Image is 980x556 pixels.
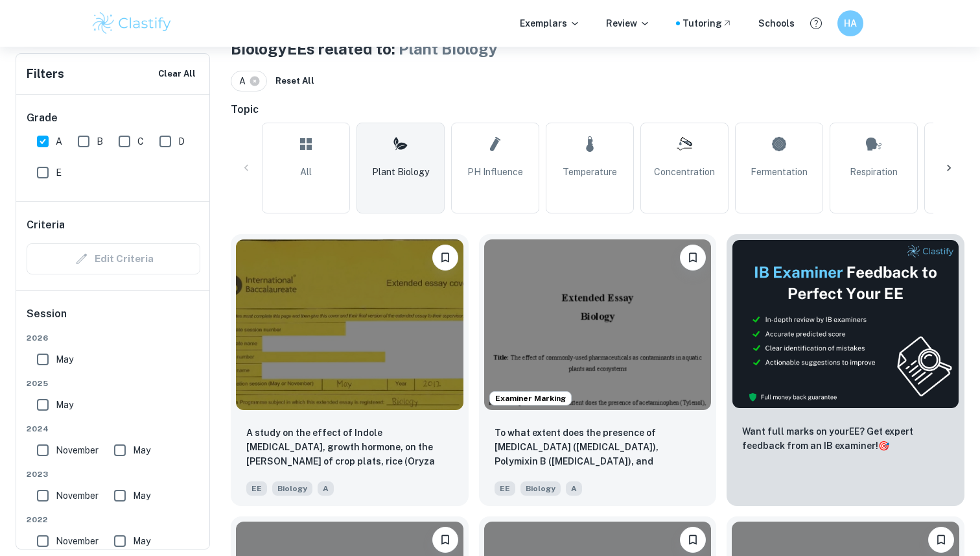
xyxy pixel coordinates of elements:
button: HA [837,10,863,36]
div: A [231,71,267,91]
h6: Topic [231,102,964,117]
h6: Criteria [27,217,65,233]
span: Biology [272,481,312,496]
span: May [133,489,150,503]
a: Schools [758,16,795,30]
span: November [56,443,99,457]
span: EE [495,481,515,496]
span: A [318,481,334,496]
p: To what extent does the presence of acetaminophen (Tylenol), Polymixin B (Polysporin), and diphen... [495,426,701,470]
span: EE [246,481,267,496]
span: B [97,134,103,149]
p: Review [606,16,650,30]
p: Exemplars [520,16,580,30]
span: Examiner Marking [490,393,571,404]
span: Fermentation [751,165,808,179]
a: Examiner MarkingBookmarkTo what extent does the presence of acetaminophen (Tylenol), Polymixin B ... [479,234,717,506]
button: Help and Feedback [805,12,827,34]
span: A [56,134,62,149]
span: D [178,134,185,149]
h6: HA [843,16,858,30]
span: 2023 [27,468,200,480]
p: A study on the effect of Indole acetic acid, growth hormone, on the groth of crop plats, rice (Or... [246,426,453,470]
button: Reset All [272,71,318,91]
h6: Session [27,306,200,332]
span: Plant Biology [372,165,429,179]
h6: Grade [27,110,200,126]
span: 2025 [27,378,200,389]
a: BookmarkA study on the effect of Indole acetic acid, growth hormone, on the groth of crop plats, ... [231,234,469,506]
span: Biology [520,481,561,496]
span: May [133,534,150,548]
button: Bookmark [432,527,458,553]
span: C [137,134,144,149]
a: Tutoring [682,16,732,30]
span: May [133,443,150,457]
span: Plant Biology [399,40,498,58]
span: November [56,534,99,548]
span: 2022 [27,514,200,526]
p: Want full marks on your EE ? Get expert feedback from an IB examiner! [742,424,949,453]
span: May [56,352,73,367]
span: 🎯 [878,441,889,451]
a: ThumbnailWant full marks on yourEE? Get expert feedback from an IB examiner! [727,234,964,506]
button: Clear All [155,64,199,84]
span: All [300,165,312,179]
button: Bookmark [432,245,458,271]
img: Biology EE example thumbnail: A study on the effect of Indole acetic a [236,239,463,410]
span: Concentration [654,165,715,179]
img: Thumbnail [732,239,959,409]
button: Bookmark [928,527,954,553]
span: Respiration [850,165,898,179]
img: Clastify logo [91,10,173,36]
span: Temperature [563,165,617,179]
div: Criteria filters are unavailable when searching by topic [27,243,200,274]
span: 2026 [27,332,200,344]
span: A [239,74,251,88]
span: A [566,481,582,496]
span: November [56,489,99,503]
span: E [56,165,62,180]
span: 2024 [27,423,200,435]
h6: Filters [27,65,64,83]
img: Biology EE example thumbnail: To what extent does the presence of acet [484,239,712,410]
span: May [56,398,73,412]
span: pH Influence [467,165,523,179]
h1: Biology EEs related to: [231,37,964,60]
button: Bookmark [680,527,706,553]
button: Bookmark [680,245,706,271]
